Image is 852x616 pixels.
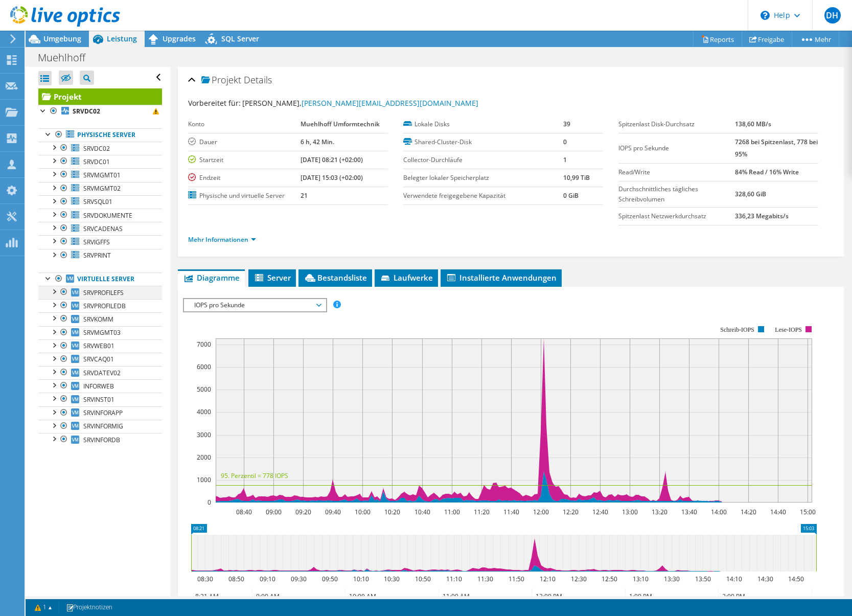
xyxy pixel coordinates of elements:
span: SRVINFORMIG [83,422,123,430]
span: Server [254,272,291,283]
label: Konto [188,119,301,129]
text: 14:50 [788,575,803,583]
label: Lokale Disks [403,119,563,129]
text: 95. Perzentil = 778 IOPS [221,471,288,480]
a: SRVCADENAS [38,222,162,235]
text: 10:00 [354,508,370,516]
b: 0 GiB [563,191,579,200]
b: 138,60 MB/s [735,120,771,128]
a: SRVPROFILEDB [38,299,162,312]
b: [DATE] 15:03 (+02:00) [301,173,363,182]
a: SRVINST01 [38,393,162,406]
b: 328,60 GiB [735,190,766,198]
text: 3000 [197,430,211,439]
text: 10:40 [414,508,430,516]
a: Reports [693,31,742,47]
label: Durchschnittliches tägliches Schreibvolumen [618,184,735,204]
text: 12:00 [533,508,548,516]
text: 2000 [197,453,211,462]
span: Installierte Anwendungen [446,272,557,283]
text: 14:20 [740,508,756,516]
text: Schreib-IOPS [720,326,754,333]
b: 84% Read / 16% Write [735,168,799,176]
label: Endzeit [188,173,301,183]
text: 12:40 [592,508,608,516]
label: Verwendete freigegebene Kapazität [403,191,563,201]
b: 7268 bei Spitzenlast, 778 bei 95% [735,138,818,158]
span: SRVDOKUMENTE [83,211,132,220]
label: Belegter lokaler Speicherplatz [403,173,563,183]
b: 21 [301,191,308,200]
span: SRVPRINT [83,251,111,260]
text: 15:00 [799,508,815,516]
a: 1 [28,601,59,614]
a: INFORWEB [38,379,162,393]
a: SRVIGFFS [38,235,162,248]
text: 12:20 [562,508,578,516]
text: 11:00 [444,508,459,516]
span: [PERSON_NAME], [242,98,478,108]
b: Muehlhoff Umformtechnik [301,120,380,128]
span: Projekt [201,75,241,85]
span: SRVPROFILEDB [83,302,126,310]
text: 0 [208,498,211,507]
a: [PERSON_NAME][EMAIL_ADDRESS][DOMAIN_NAME] [302,98,478,108]
span: SRVMGMT02 [83,184,121,193]
a: SRVDC02 [38,105,162,118]
text: 09:10 [259,575,275,583]
span: SRVDC02 [83,144,110,153]
b: 336,23 Megabits/s [735,212,789,220]
a: SRVSQL01 [38,195,162,209]
span: SRVCADENAS [83,224,123,233]
span: SRVIGFFS [83,238,110,246]
a: SRVCAQ01 [38,353,162,366]
span: SRVCAQ01 [83,355,114,363]
label: Collector-Durchläufe [403,155,563,165]
text: 10:10 [353,575,369,583]
span: Upgrades [163,34,196,43]
a: SRVINFORMIG [38,420,162,433]
label: Shared-Cluster-Disk [403,137,563,147]
a: SRVINFORAPP [38,406,162,420]
text: 08:30 [197,575,213,583]
label: Physische und virtuelle Server [188,191,301,201]
a: SRVMGMT01 [38,168,162,181]
text: 10:50 [415,575,430,583]
label: Spitzenlast Disk-Durchsatz [618,119,735,129]
b: 0 [563,138,567,146]
span: SRVWEB01 [83,341,114,350]
text: 13:40 [681,508,697,516]
text: 12:50 [601,575,617,583]
a: SRVDC02 [38,142,162,155]
text: 14:30 [757,575,773,583]
a: SRVWEB01 [38,339,162,353]
span: SRVPROFILEFS [83,288,124,297]
text: 13:30 [663,575,679,583]
label: Dauer [188,137,301,147]
text: 11:40 [503,508,519,516]
span: Bestandsliste [304,272,367,283]
h1: Muehlhoff [33,52,101,63]
a: Projektnotizen [59,601,120,614]
a: Mehr [792,31,839,47]
text: 13:50 [695,575,710,583]
a: Projekt [38,88,162,105]
a: SRVKOMM [38,312,162,326]
label: Vorbereitet für: [188,98,241,108]
span: SRVINFORAPP [83,408,123,417]
text: 4000 [197,407,211,416]
text: 11:10 [446,575,462,583]
span: SRVINFORDB [83,436,120,444]
span: SRVDATEV02 [83,369,121,377]
text: 5000 [197,385,211,394]
text: 12:30 [570,575,586,583]
text: 09:20 [295,508,311,516]
text: 7000 [197,340,211,349]
span: DH [824,7,841,24]
b: 10,99 TiB [563,173,590,182]
a: SRVMGMT03 [38,326,162,339]
span: SRVMGMT03 [83,328,121,337]
text: 14:10 [726,575,742,583]
a: SRVMGMT02 [38,182,162,195]
span: SRVSQL01 [83,197,112,206]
